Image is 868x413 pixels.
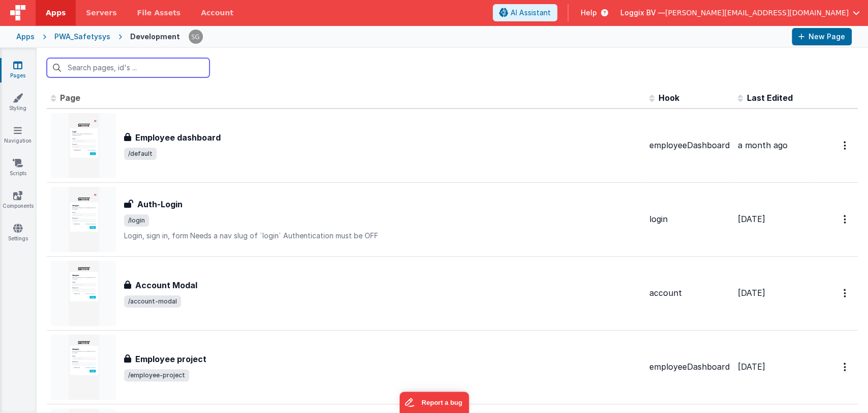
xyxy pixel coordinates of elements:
div: account [649,287,730,299]
span: Hook [659,93,679,103]
div: PWA_Safetysys [54,32,110,42]
span: Last Edited [747,93,793,103]
input: Search pages, id's ... [47,58,209,77]
span: File Assets [137,8,181,18]
div: Development [130,32,180,42]
img: 385c22c1e7ebf23f884cbf6fb2c72b80 [189,30,203,44]
span: [PERSON_NAME][EMAIL_ADDRESS][DOMAIN_NAME] [665,8,849,18]
button: Options [837,356,854,377]
button: Loggix BV — [PERSON_NAME][EMAIL_ADDRESS][DOMAIN_NAME] [620,8,860,18]
span: Help [581,8,597,18]
div: login [649,213,730,225]
span: Loggix BV — [620,8,665,18]
button: Options [837,209,854,230]
span: /login [124,214,149,227]
span: /account-modal [124,295,181,308]
div: employeeDashboard [649,140,730,151]
p: Login, sign in, form Needs a nav slug of `login` Authentication must be OFF [124,231,641,241]
iframe: Marker.io feedback button [399,392,469,413]
h3: Employee dashboard [135,131,221,144]
span: [DATE] [738,214,765,224]
span: a month ago [738,140,788,150]
div: employeeDashboard [649,361,730,373]
span: /default [124,148,157,160]
span: Servers [86,8,116,18]
button: New Page [792,28,852,45]
button: Options [837,135,854,156]
span: AI Assistant [511,8,551,18]
button: AI Assistant [493,4,557,21]
span: Apps [46,8,66,18]
h3: Employee project [135,353,206,365]
span: [DATE] [738,362,765,372]
span: /employee-project [124,369,189,381]
span: [DATE] [738,288,765,298]
div: Apps [16,32,35,42]
h3: Auth-Login [137,198,183,210]
span: Page [60,93,80,103]
button: Options [837,283,854,304]
h3: Account Modal [135,279,197,291]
